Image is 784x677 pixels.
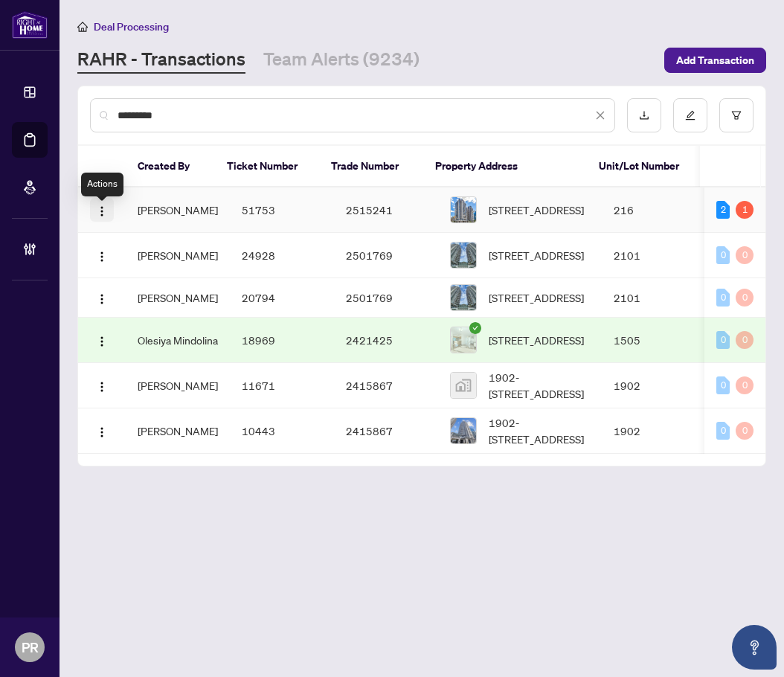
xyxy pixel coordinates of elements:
td: 1505 [602,318,706,363]
td: 2501769 [334,278,438,318]
th: Property Address [423,146,587,187]
img: Logo [96,251,108,263]
span: [STREET_ADDRESS] [489,202,584,218]
span: close [595,110,605,121]
span: filter [731,110,742,121]
td: 2415867 [334,408,438,454]
span: Olesiya Mindolina [138,333,218,347]
a: RAHR - Transactions [77,47,245,74]
button: Open asap [732,625,777,670]
img: thumbnail-img [451,197,476,222]
td: 2421425 [334,318,438,363]
td: 2101 [602,233,706,278]
img: thumbnail-img [451,327,476,353]
th: Ticket Number [215,146,319,187]
td: 2515241 [334,187,438,233]
div: 0 [736,376,754,394]
button: edit [673,98,707,132]
span: edit [685,110,695,121]
img: logo [12,11,48,39]
td: 1902 [602,363,706,408]
td: 10443 [230,408,334,454]
span: [PERSON_NAME] [138,424,218,437]
div: 0 [736,422,754,440]
span: 1902-[STREET_ADDRESS] [489,369,590,402]
th: Created By [126,146,215,187]
button: Logo [90,328,114,352]
button: Logo [90,419,114,443]
a: Team Alerts (9234) [263,47,420,74]
span: 1902-[STREET_ADDRESS] [489,414,590,447]
td: 2415867 [334,363,438,408]
span: download [639,110,649,121]
span: [PERSON_NAME] [138,248,218,262]
img: Logo [96,336,108,347]
span: home [77,22,88,32]
span: Add Transaction [676,48,754,72]
td: 51753 [230,187,334,233]
div: 0 [716,331,730,349]
img: Logo [96,426,108,438]
th: Trade Number [319,146,423,187]
img: Logo [96,293,108,305]
span: [PERSON_NAME] [138,291,218,304]
span: [STREET_ADDRESS] [489,332,584,348]
button: Logo [90,243,114,267]
img: thumbnail-img [451,418,476,443]
img: thumbnail-img [451,373,476,398]
div: 0 [736,331,754,349]
span: [PERSON_NAME] [138,203,218,216]
span: [PERSON_NAME] [138,379,218,392]
span: Deal Processing [94,20,169,33]
img: thumbnail-img [451,285,476,310]
img: Logo [96,381,108,393]
button: Logo [90,286,114,309]
span: PR [22,637,39,658]
td: 2501769 [334,233,438,278]
td: 216 [602,187,706,233]
div: 0 [736,289,754,307]
td: 11671 [230,363,334,408]
button: Logo [90,373,114,397]
td: 1902 [602,408,706,454]
span: [STREET_ADDRESS] [489,247,584,263]
button: download [627,98,661,132]
div: 0 [736,246,754,264]
div: 0 [716,422,730,440]
button: Add Transaction [664,48,766,73]
td: 24928 [230,233,334,278]
span: [STREET_ADDRESS] [489,289,584,306]
button: Logo [90,198,114,222]
div: 0 [716,289,730,307]
img: Logo [96,205,108,217]
div: 1 [736,201,754,219]
span: check-circle [469,322,481,334]
td: 18969 [230,318,334,363]
img: thumbnail-img [451,243,476,268]
div: 0 [716,376,730,394]
td: 2101 [602,278,706,318]
div: 2 [716,201,730,219]
div: Actions [81,173,123,196]
button: filter [719,98,754,132]
td: 20794 [230,278,334,318]
th: Unit/Lot Number [587,146,691,187]
div: 0 [716,246,730,264]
